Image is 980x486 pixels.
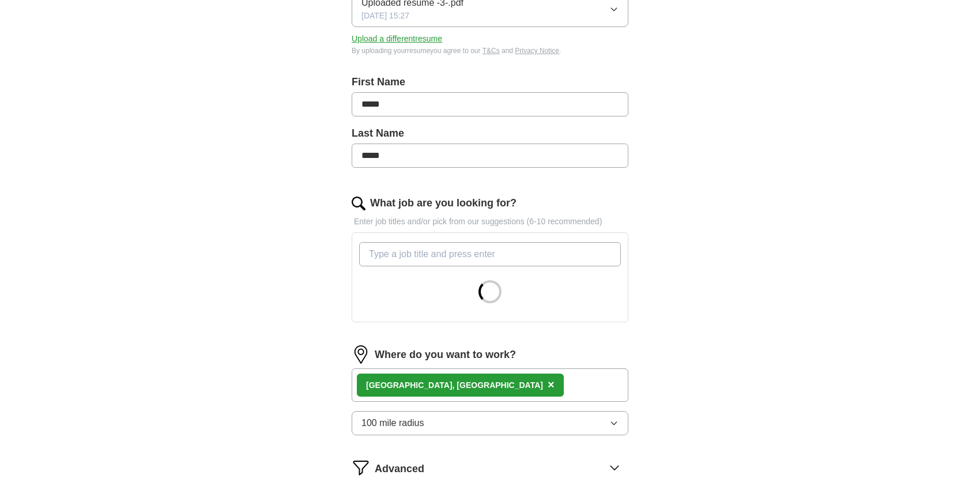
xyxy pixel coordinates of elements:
[352,126,628,141] label: Last Name
[548,378,555,391] span: ×
[366,379,543,391] div: [GEOGRAPHIC_DATA], [GEOGRAPHIC_DATA]
[352,458,370,477] img: filter
[361,416,424,430] span: 100 mile radius
[352,46,628,56] div: By uploading your resume you agree to our and .
[352,216,628,228] p: Enter job titles and/or pick from our suggestions (6-10 recommended)
[548,376,555,394] button: ×
[483,47,500,55] a: T&Cs
[352,411,628,435] button: 100 mile radius
[352,33,442,45] button: Upload a differentresume
[352,345,370,364] img: location.png
[352,197,365,210] img: search.png
[515,47,559,55] a: Privacy Notice
[375,347,516,363] label: Where do you want to work?
[370,195,517,211] label: What job are you looking for?
[352,74,628,90] label: First Name
[361,10,409,22] span: [DATE] 15:27
[375,461,424,477] span: Advanced
[359,242,621,266] input: Type a job title and press enter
